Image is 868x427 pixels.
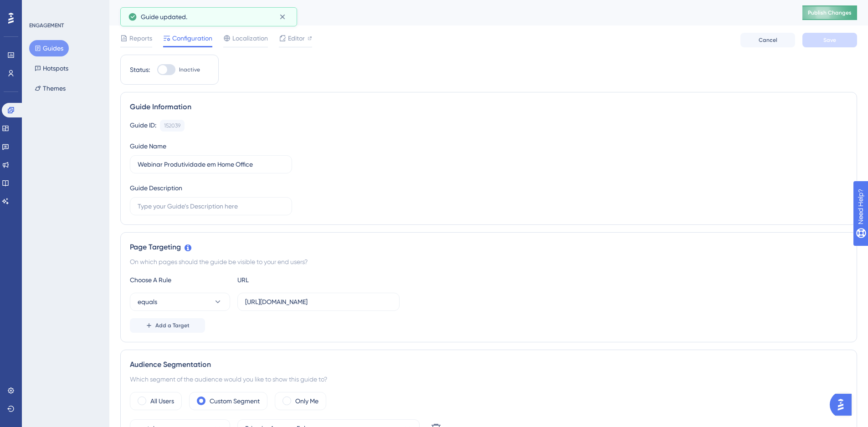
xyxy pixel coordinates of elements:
div: Guide Name [130,141,166,152]
div: Guide Description [130,183,182,193]
button: Save [802,33,857,47]
input: Type your Guide’s Description here [138,201,284,211]
span: Editor [288,33,305,44]
div: Webinar Produtividade em Home Office [120,6,780,19]
iframe: UserGuiding AI Assistant Launcher [830,391,857,418]
label: Custom Segment [210,396,260,407]
span: Need Help? [21,2,57,13]
div: Guide Information [130,102,847,112]
button: equals [130,293,230,311]
div: Audience Segmentation [130,359,847,370]
span: Cancel [759,36,777,44]
label: Only Me [295,396,318,407]
div: Choose A Rule [130,274,230,285]
button: Guides [29,40,69,56]
div: Guide ID: [130,120,156,132]
span: Localization [232,33,268,44]
span: Reports [129,33,152,44]
button: Add a Target [130,318,205,333]
span: Publish Changes [808,9,852,16]
input: Type your Guide’s Name here [138,159,284,169]
span: Save [823,36,836,44]
div: URL [237,274,338,285]
button: Publish Changes [802,5,857,20]
div: Status: [130,64,150,75]
button: Cancel [740,33,795,47]
div: ENGAGEMENT [29,22,64,29]
span: Inactive [179,66,200,73]
div: 152039 [164,122,180,129]
div: Which segment of the audience would you like to show this guide to? [130,374,847,385]
label: All Users [150,396,174,407]
input: yourwebsite.com/path [245,297,392,307]
div: On which pages should the guide be visible to your end users? [130,256,847,267]
button: Themes [29,80,71,97]
div: Page Targeting [130,242,847,253]
span: Add a Target [155,322,190,329]
span: Guide updated. [141,11,187,22]
button: Hotspots [29,60,74,76]
span: equals [138,296,157,307]
span: Configuration [172,33,212,44]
